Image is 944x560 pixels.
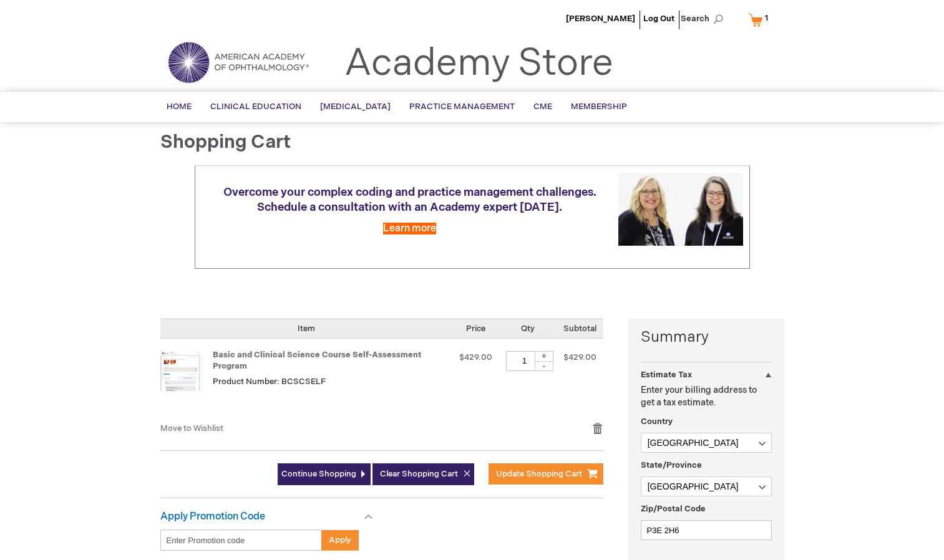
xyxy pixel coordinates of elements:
[571,102,627,112] span: Membership
[765,13,768,23] span: 1
[535,351,553,362] div: +
[496,469,582,479] span: Update Shopping Cart
[160,351,200,391] img: Basic and Clinical Science Course Self-Assessment Program
[533,102,552,112] span: CME
[681,6,728,31] span: Search
[321,529,359,551] button: Apply
[329,535,351,545] span: Apply
[563,324,596,334] span: Subtotal
[535,361,553,371] div: -
[380,469,458,479] span: Clear Shopping Cart
[160,131,291,153] span: Shopping Cart
[278,463,371,485] a: Continue Shopping
[160,529,322,551] input: Enter Promotion code
[566,14,635,24] a: [PERSON_NAME]
[298,324,315,334] span: Item
[641,384,772,409] p: Enter your billing address to get a tax estimate.
[160,511,265,523] strong: Apply Promotion Code
[409,102,515,112] span: Practice Management
[489,463,603,485] button: Update Shopping Cart
[641,370,692,380] strong: Estimate Tax
[320,102,391,112] span: [MEDICAL_DATA]
[344,41,613,86] a: Academy Store
[281,469,356,479] span: Continue Shopping
[641,417,673,427] span: Country
[643,14,674,24] a: Log Out
[506,351,543,371] input: Qty
[383,223,436,234] a: Learn more
[213,350,421,372] a: Basic and Clinical Science Course Self-Assessment Program
[160,423,223,433] a: Move to Wishlist
[521,324,535,334] span: Qty
[459,352,492,362] span: $429.00
[210,102,301,112] span: Clinical Education
[466,324,485,334] span: Price
[372,463,474,485] button: Clear Shopping Cart
[160,351,213,410] a: Basic and Clinical Science Course Self-Assessment Program
[618,173,743,246] img: Schedule a consultation with an Academy expert today
[167,102,192,112] span: Home
[223,186,596,214] span: Overcome your complex coding and practice management challenges. Schedule a consultation with an ...
[641,327,772,348] strong: Summary
[641,460,702,470] span: State/Province
[213,377,326,387] span: Product Number: BCSCSELF
[563,352,596,362] span: $429.00
[641,504,706,514] span: Zip/Postal Code
[746,9,776,31] a: 1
